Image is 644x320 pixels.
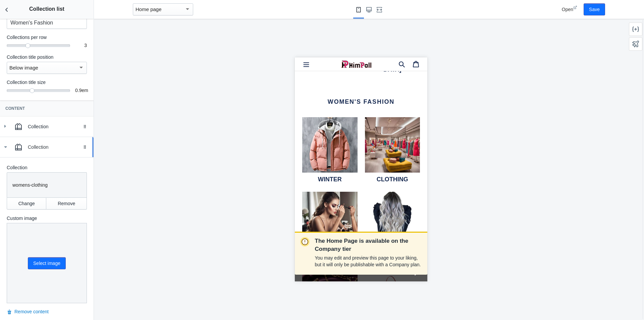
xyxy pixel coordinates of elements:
span: CLOTHING [82,119,113,125]
img: collection image [70,60,125,115]
div: Collection [28,144,89,150]
label: Collections per row [7,34,87,41]
button: Select image [28,257,66,269]
p: You may edit and preview this page to your liking, but it will only be publishable with a Company... [315,255,422,268]
span: WINTER [23,119,47,125]
img: collection image [7,134,63,190]
span: 0.9 [75,88,82,93]
mat-select-trigger: Below image [9,65,38,71]
p: womens-clothing [12,182,81,188]
span: Open [562,7,573,12]
label: Collection [7,164,87,171]
p: The Home Page is available on the Company tier [315,237,422,253]
span: HAIR [90,193,105,200]
h2: Women's Fashion [7,41,125,48]
button: Change [7,197,46,210]
mat-select-trigger: Home page [136,6,162,12]
button: Remove [46,197,87,210]
span: BEAUTY [22,193,47,200]
span: em [82,88,88,93]
button: Save [584,3,605,15]
a: image [23,3,100,11]
img: collection image [7,60,63,115]
img: collection image [70,134,125,190]
div: Collection [28,123,89,130]
label: Custom image [7,215,87,222]
label: Collection title size [7,79,87,86]
img: image [41,3,83,11]
label: Collection title position [7,54,87,60]
button: Remove content [7,308,49,315]
span: 3 [84,43,87,48]
h3: Content [5,106,88,111]
span: Go to full site [7,210,116,219]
